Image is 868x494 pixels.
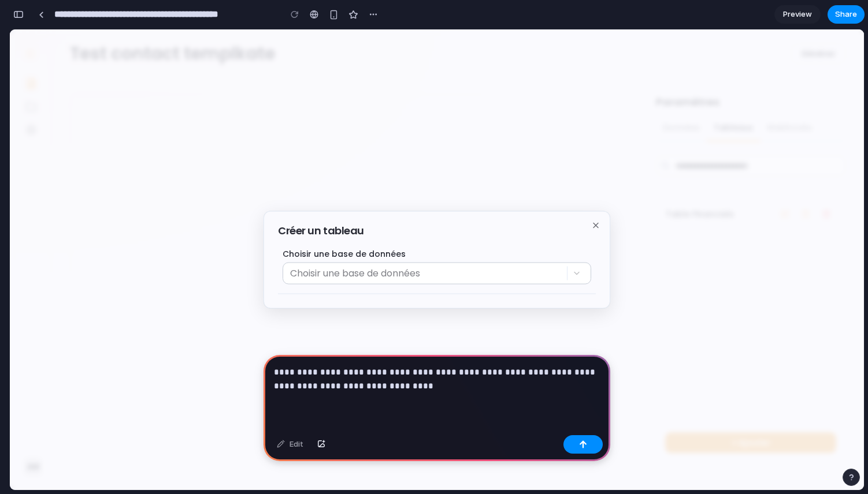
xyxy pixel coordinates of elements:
button: Share [828,5,865,24]
span: Share [835,9,857,20]
a: Preview [774,5,821,24]
h2: Créer un tableau [268,196,586,207]
span: Preview [783,9,812,20]
label: Choisir une base de données [273,220,581,229]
